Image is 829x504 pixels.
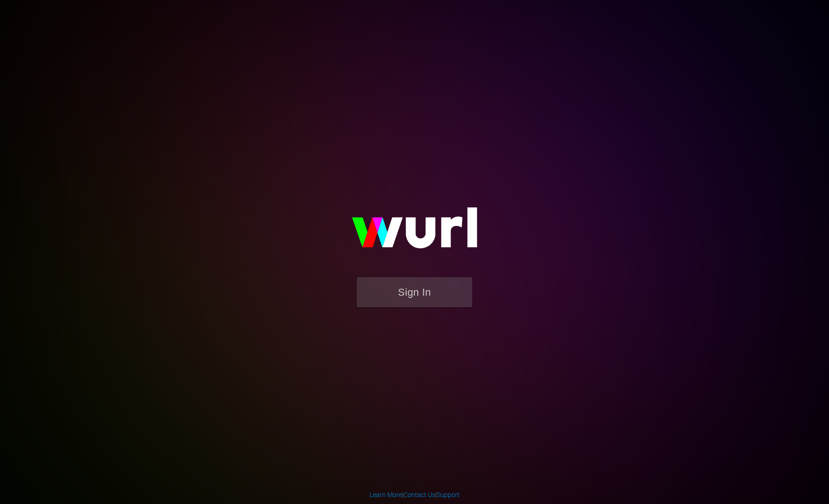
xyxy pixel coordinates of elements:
img: wurl-logo-on-black-223613ac3d8ba8fe6dc639794a292ebdb59501304c7dfd60c99c58986ef67473.svg [322,188,507,277]
a: Support [437,491,460,498]
a: Contact Us [403,491,435,498]
a: Learn More [370,491,402,498]
button: Sign In [357,277,472,307]
div: | | [370,490,460,499]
